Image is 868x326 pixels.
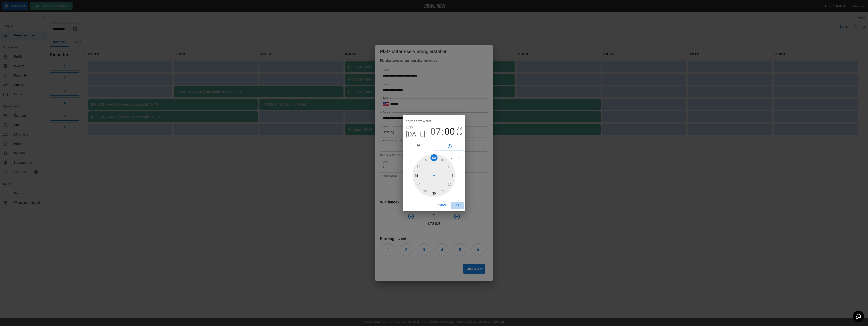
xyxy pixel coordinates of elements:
button: [DATE] [406,130,426,138]
button: pick time [434,142,465,151]
span: : [441,126,444,137]
button: 2025 [406,125,413,130]
button: Cancel [436,202,450,209]
button: AM [457,126,462,131]
span: Select date & time [406,118,432,125]
button: open previous view [447,154,455,162]
button: 00 [444,126,455,137]
button: 07 [430,126,441,137]
button: PM [457,131,462,137]
button: pick date [403,142,434,151]
button: OK [451,202,464,209]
